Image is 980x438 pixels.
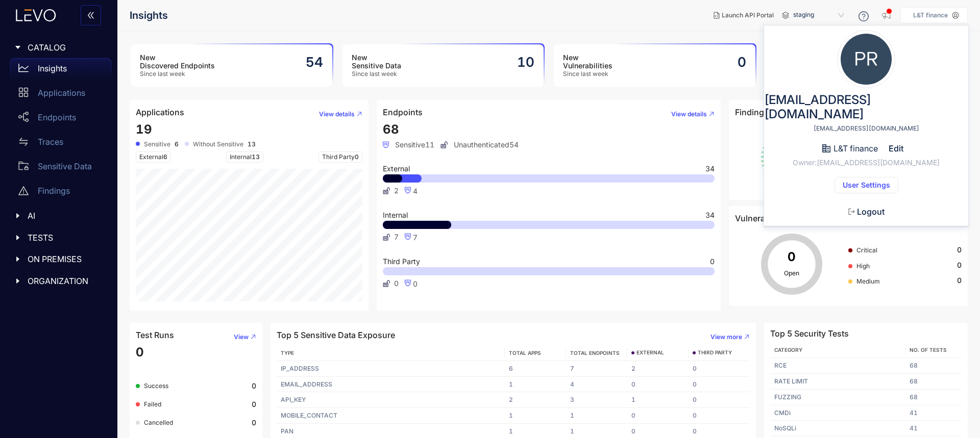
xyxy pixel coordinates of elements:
[226,329,256,345] button: View
[14,44,21,51] span: caret-right
[252,382,256,390] b: 0
[193,141,243,148] span: Without Sensitive
[144,400,161,408] span: Failed
[710,258,715,265] span: 0
[383,258,420,265] span: Third Party
[570,350,620,356] span: TOTAL ENDPOINTS
[627,408,689,424] td: 0
[252,400,256,408] b: 0
[957,261,962,269] span: 0
[505,377,566,393] td: 1
[175,141,179,148] b: 6
[10,83,111,107] a: Applications
[130,10,168,21] span: Insights
[705,7,782,23] button: Launch API Portal
[38,113,76,122] p: Endpoints
[770,405,905,421] td: CMDi
[252,419,256,427] b: 0
[856,277,880,285] span: Medium
[517,55,534,70] h2: 10
[38,64,67,73] p: Insights
[671,111,707,118] span: View details
[81,5,101,25] button: double-left
[383,212,408,219] span: Internal
[566,361,627,377] td: 7
[957,276,962,285] span: 0
[857,207,885,216] span: Logout
[28,254,103,264] span: ON PREMISES
[234,333,249,341] span: View
[14,255,21,263] span: caret-right
[14,212,21,219] span: caret-right
[10,132,111,156] a: Traces
[10,58,111,83] a: Insights
[355,153,359,161] span: 0
[856,262,870,270] span: High
[722,12,774,19] span: Launch API Portal
[509,350,541,356] span: TOTAL APPS
[14,234,21,241] span: caret-right
[281,350,294,356] span: TYPE
[889,144,903,153] span: Edit
[28,211,103,220] span: AI
[10,181,111,205] a: Findings
[905,390,962,405] td: 68
[705,165,715,172] span: 34
[505,361,566,377] td: 6
[413,233,418,242] span: 7
[277,377,505,393] td: EMAIL_ADDRESS
[505,392,566,408] td: 2
[834,144,878,153] span: L&T finance
[636,350,664,356] span: EXTERNAL
[163,153,167,161] span: 6
[793,159,940,167] span: Owner: [EMAIL_ADDRESS][DOMAIN_NAME]
[689,408,750,424] td: 0
[566,377,627,393] td: 4
[136,122,152,137] span: 19
[277,392,505,408] td: API_KEY
[136,108,184,117] h4: Applications
[318,151,362,163] span: Third Party
[311,106,362,122] button: View details
[6,227,111,248] div: TESTS
[306,55,323,70] h2: 54
[770,390,905,405] td: FUZZING
[144,382,168,390] span: Success
[394,279,399,288] span: 0
[136,330,174,340] h4: Test Runs
[144,141,170,148] span: Sensitive
[627,361,689,377] td: 2
[38,162,92,171] p: Sensitive Data
[566,408,627,424] td: 1
[18,186,29,196] span: warning
[702,329,750,345] button: View more
[793,7,846,23] span: staging
[698,350,732,356] span: THIRD PARTY
[566,392,627,408] td: 3
[843,181,890,189] span: User Settings
[841,34,892,85] img: prathameshvaze@ltfs.com profile
[6,205,111,226] div: AI
[140,54,215,70] h3: New Discovered Endpoints
[87,11,95,20] span: double-left
[957,246,962,254] span: 0
[144,419,173,426] span: Cancelled
[689,392,750,408] td: 0
[689,377,750,393] td: 0
[352,70,401,78] span: Since last week
[814,125,919,132] span: [EMAIL_ADDRESS][DOMAIN_NAME]
[880,140,912,157] button: Edit
[905,405,962,421] td: 41
[277,408,505,424] td: MOBILE_CONTACT
[140,70,215,78] span: Since last week
[905,358,962,374] td: 68
[738,55,746,70] h2: 0
[252,153,260,161] span: 13
[248,141,256,148] b: 13
[394,187,399,195] span: 2
[735,108,769,117] h4: Findings
[413,187,418,195] span: 4
[6,248,111,270] div: ON PREMISES
[28,43,103,52] span: CATALOG
[627,377,689,393] td: 0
